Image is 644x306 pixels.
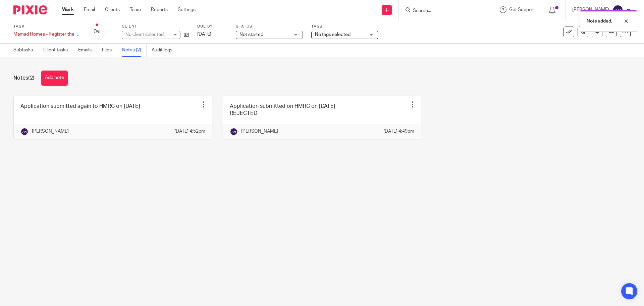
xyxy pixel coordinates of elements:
[152,44,177,57] a: Audit logs
[174,128,205,135] p: [DATE] 4:52pm
[84,6,95,13] a: Email
[612,5,623,15] img: svg%3E
[197,24,227,29] label: Due by
[122,44,147,57] a: Notes (2)
[102,44,117,57] a: Files
[315,32,351,37] span: No tags selected
[236,24,303,29] label: Status
[383,128,414,135] p: [DATE] 4:49pm
[20,128,29,136] img: svg%3E
[241,128,278,135] p: [PERSON_NAME]
[13,75,35,82] h1: Notes
[105,6,120,13] a: Clients
[311,24,378,29] label: Tags
[130,6,141,13] a: Team
[13,31,80,38] div: Mamad Homes - Register the client for VAT from 01/08/2025
[13,31,80,38] div: Mamad Homes - Register the client for VAT from [DATE]
[13,24,80,29] label: Task
[230,128,238,136] img: svg%3E
[62,6,74,13] a: Work
[122,24,189,29] label: Client
[151,6,168,13] a: Reports
[197,32,211,37] span: [DATE]
[43,44,73,57] a: Client tasks
[78,44,97,57] a: Emails
[94,28,100,36] div: 0
[178,6,196,13] a: Settings
[125,31,169,38] div: No client selected
[41,71,68,86] button: Add note
[28,75,35,81] span: (2)
[13,5,47,14] img: Pixie
[239,32,263,37] span: Not started
[13,44,38,57] a: Subtasks
[97,30,100,34] small: /0
[587,18,612,25] p: Note added.
[32,128,69,135] p: [PERSON_NAME]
